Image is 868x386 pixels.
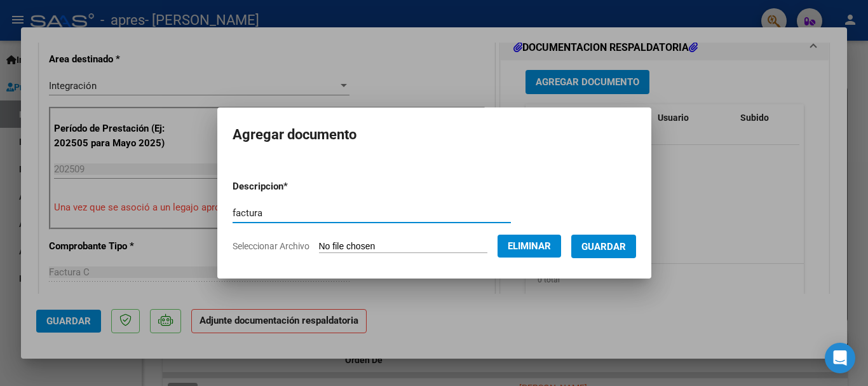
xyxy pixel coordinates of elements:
span: Seleccionar Archivo [233,241,309,251]
p: Descripcion [233,179,354,194]
button: Guardar [571,235,636,258]
span: Guardar [581,241,626,252]
div: Open Intercom Messenger [825,343,855,373]
h2: Agregar documento [233,123,636,147]
span: Eliminar [508,240,551,252]
button: Eliminar [498,235,561,258]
